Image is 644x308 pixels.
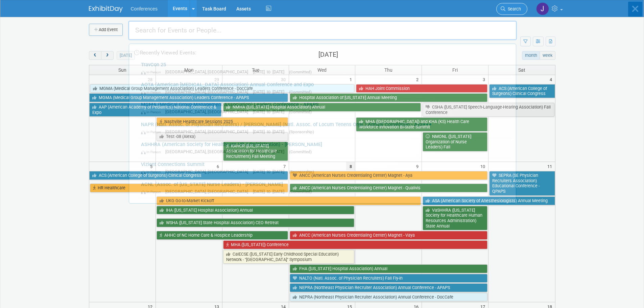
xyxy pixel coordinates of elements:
span: (Sponsorship) [289,129,314,134]
span: (Committed) [289,149,312,154]
span: [GEOGRAPHIC_DATA], [GEOGRAPHIC_DATA] [165,129,252,134]
div: Recently Viewed Events: [133,44,512,58]
span: [DATE] to [DATE] [253,149,288,154]
span: [DATE] to [DATE] [253,69,288,74]
a: TravCon 25 In-Person [GEOGRAPHIC_DATA], [GEOGRAPHIC_DATA] [DATE] to [DATE] (Committed) [138,58,512,78]
span: In-Person [141,90,164,94]
span: [DATE] to [DATE] [253,89,288,94]
a: Vizient Connections Summit In-Person [GEOGRAPHIC_DATA], [GEOGRAPHIC_DATA] [DATE] to [DATE] (Spons... [138,158,512,178]
span: In-Person [141,130,164,134]
span: (Committed) [289,90,312,94]
a: NAPR (Natl. Assoc. of Physician Recruiters) / [PERSON_NAME] (Natl. Assoc. of Locum Tenens Orgs.) ... [138,118,512,138]
a: ACNL (Assoc. of [US_STATE] Nurse Leaders) - [PERSON_NAME] In-Person [GEOGRAPHIC_DATA], [GEOGRAPHI... [138,178,512,198]
span: [DATE] to [DATE] [253,169,288,174]
span: [GEOGRAPHIC_DATA], [GEOGRAPHIC_DATA] [165,69,252,74]
a: ASHHRA (American Society for Healthcare HR Administration) - [PERSON_NAME] In-Person [GEOGRAPHIC_... [138,138,512,158]
span: [GEOGRAPHIC_DATA], [GEOGRAPHIC_DATA] [165,89,252,94]
span: (Committed) [289,110,312,114]
span: (Committed) [289,189,312,194]
span: [DATE] to [DATE] [253,129,288,134]
span: In-Person [141,190,164,194]
span: [GEOGRAPHIC_DATA], [GEOGRAPHIC_DATA] [165,169,252,174]
span: In-Person [141,150,164,154]
span: In-Person [141,70,164,74]
span: [GEOGRAPHIC_DATA], [GEOGRAPHIC_DATA] [165,149,252,154]
input: Search for Events or People... [128,21,517,40]
span: [GEOGRAPHIC_DATA], [GEOGRAPHIC_DATA] [165,109,252,114]
span: [DATE] to [DATE] [253,109,288,114]
span: In-Person [141,170,164,174]
span: (Committed) [289,70,312,74]
a: MGMA (Medical Group Management Association) Leaders Conference - APAPS In-Person [GEOGRAPHIC_DATA... [138,98,512,118]
span: [DATE] to [DATE] [253,189,288,194]
span: [GEOGRAPHIC_DATA], [GEOGRAPHIC_DATA] [165,189,252,194]
a: AOTA (American [MEDICAL_DATA] Association) Annual Conference and Expo In-Person [GEOGRAPHIC_DATA]... [138,78,512,98]
span: In-Person [141,110,164,114]
span: (Sponsorship) [289,169,314,174]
